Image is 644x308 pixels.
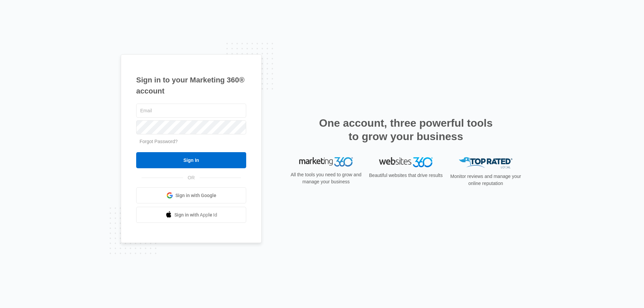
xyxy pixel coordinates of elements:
[317,116,495,143] h2: One account, three powerful tools to grow your business
[459,157,513,168] img: Top Rated Local
[136,207,246,223] a: Sign in with Apple Id
[136,74,246,97] h1: Sign in to your Marketing 360® account
[136,187,246,203] a: Sign in with Google
[140,139,178,144] a: Forgot Password?
[136,104,246,118] input: Email
[136,152,246,168] input: Sign In
[299,157,353,167] img: Marketing 360
[288,171,364,185] p: All the tools you need to grow and manage your business
[368,172,443,179] p: Beautiful websites that drive results
[174,211,217,219] span: Sign in with Apple Id
[448,173,523,187] p: Monitor reviews and manage your online reputation
[183,174,200,181] span: OR
[175,192,216,199] span: Sign in with Google
[379,157,433,167] img: Websites 360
